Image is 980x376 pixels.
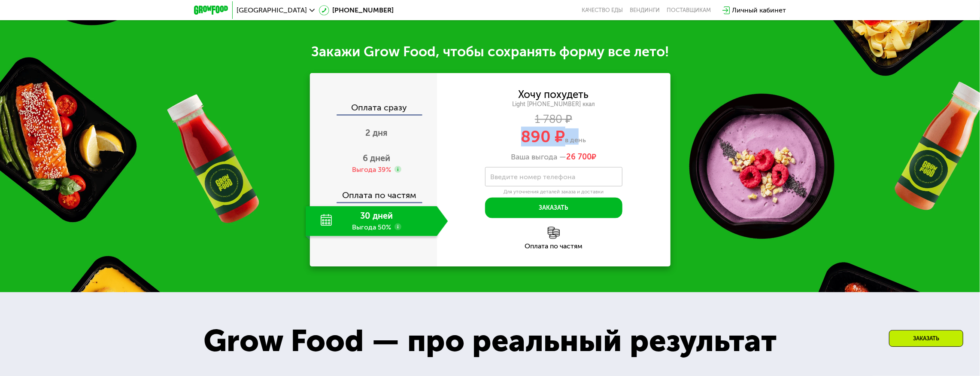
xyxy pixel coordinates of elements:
div: Grow Food — про реальный результат [181,318,799,364]
label: Введите номер телефона [491,174,576,179]
div: Хочу похудеть [519,90,589,99]
span: ₽ [566,153,596,162]
div: Light [PHONE_NUMBER] ккал [437,101,671,108]
div: 1 780 ₽ [437,115,671,124]
a: Вендинги [630,7,660,14]
span: 890 ₽ [521,127,565,147]
div: Оплата по частям [311,182,437,202]
div: Выгода 39% [352,165,391,174]
span: [GEOGRAPHIC_DATA] [237,7,307,14]
span: 26 700 [566,152,592,162]
span: в день [565,136,586,144]
div: Для уточнения деталей заказа и доставки [485,189,622,196]
div: Оплата сразу [311,103,437,114]
div: Заказать [889,330,963,347]
a: Качество еды [582,7,623,14]
img: l6xcnZfty9opOoJh.png [548,227,560,239]
div: Оплата по частям [437,243,671,250]
a: [PHONE_NUMBER] [319,5,394,15]
button: Заказать [485,198,622,218]
div: поставщикам [667,7,711,14]
div: Ваша выгода — [437,153,671,162]
div: Личный кабинет [732,5,786,15]
span: 6 дней [363,153,391,163]
span: 2 дня [366,128,388,138]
